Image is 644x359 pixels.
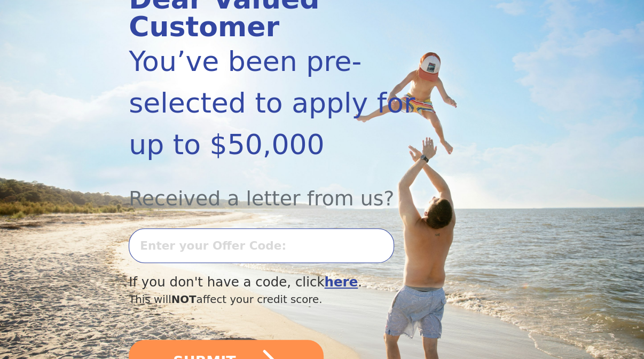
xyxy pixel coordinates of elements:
div: You’ve been pre-selected to apply for up to $50,000 [129,41,457,165]
div: Received a letter from us? [129,165,457,214]
div: This will affect your credit score. [129,292,457,308]
div: If you don't have a code, click . [129,273,457,292]
a: here [324,274,358,290]
span: NOT [171,293,197,306]
input: Enter your Offer Code: [129,228,394,263]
